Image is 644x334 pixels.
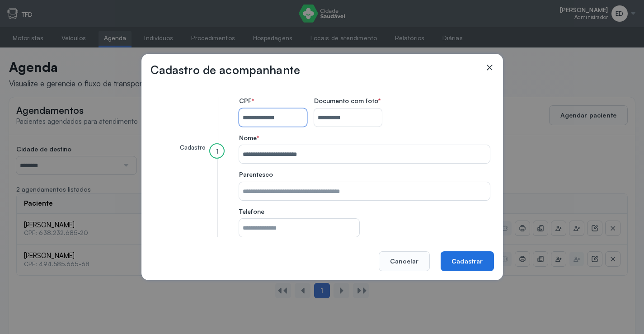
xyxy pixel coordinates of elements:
h3: Cadastro de acompanhante [150,63,301,77]
button: Cancelar [379,251,430,271]
span: 1 [216,147,218,155]
button: Cadastrar [441,251,494,271]
span: Telefone [239,207,264,216]
span: Parentesco [239,170,273,179]
span: Nome [239,134,259,142]
small: Cadastro [180,144,206,151]
span: CPF [239,97,254,105]
span: Documento com foto [314,97,381,105]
